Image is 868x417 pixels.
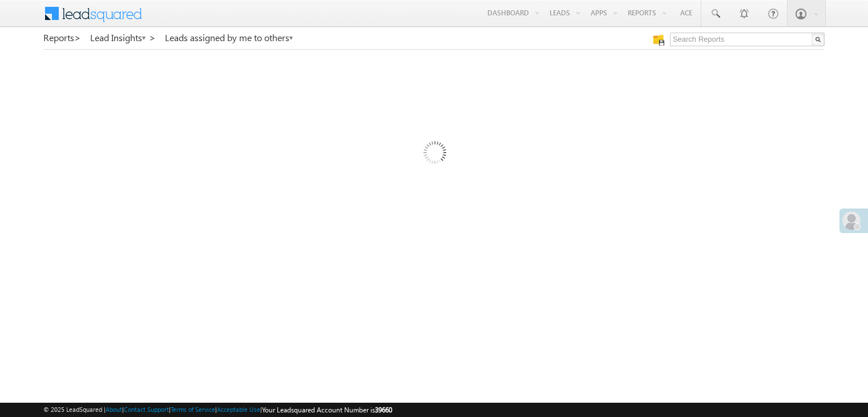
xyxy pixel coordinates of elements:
img: Manage all your saved reports! [653,34,664,46]
a: About [106,406,122,413]
img: Loading... [375,95,493,214]
span: 39660 [375,406,392,414]
input: Search Reports [670,33,825,46]
span: © 2025 LeadSquared | | | | | [43,404,392,415]
span: > [149,31,156,44]
a: Terms of Service [171,406,215,413]
a: Lead Insights > [90,33,156,43]
a: Reports> [43,33,81,43]
a: Leads assigned by me to others [165,33,294,43]
a: Contact Support [124,406,169,413]
span: Your Leadsquared Account Number is [262,406,392,414]
span: > [74,31,81,44]
a: Acceptable Use [217,406,260,413]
